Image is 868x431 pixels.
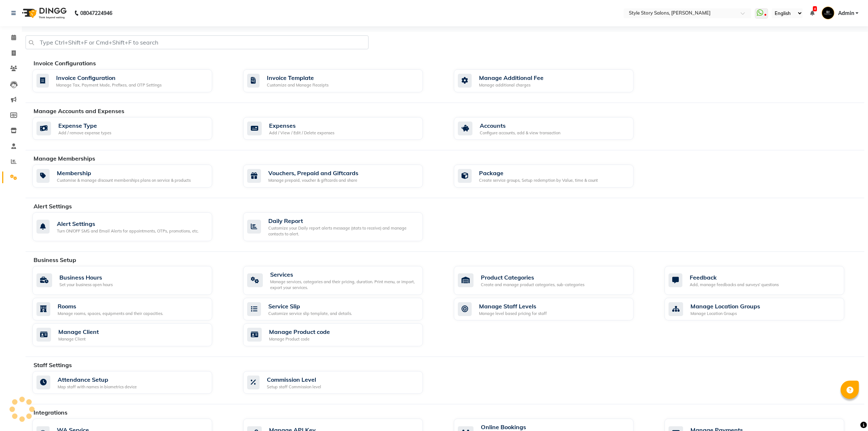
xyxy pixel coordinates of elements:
[269,336,330,342] div: Manage Product code
[269,121,334,130] div: Expenses
[80,3,112,23] b: 08047224946
[268,311,352,317] div: Customize service slip template, and details.
[243,117,443,140] a: ExpensesAdd / View / Edit / Delete expenses
[56,73,161,82] div: Invoice Configuration
[454,165,654,188] a: PackageCreate service groups, Setup redemption by Value, time & count
[243,69,443,92] a: Invoice TemplateCustomize and Manage Receipts
[268,302,352,311] div: Service Slip
[32,298,232,321] a: RoomsManage rooms, spaces, equipments and their capacities.
[58,311,163,317] div: Manage rooms, spaces, equipments and their capacities.
[268,169,358,177] div: Vouchers, Prepaid and Giftcards
[481,273,584,282] div: Product Categories
[267,384,321,390] div: Setup staff Commission level
[59,282,113,288] div: Set your business open hours
[58,336,99,342] div: Manage Client
[243,165,443,188] a: Vouchers, Prepaid and GiftcardsManage prepaid, voucher & giftcards and share
[26,35,369,49] input: Type Ctrl+Shift+F or Cmd+Shift+F to search
[690,311,760,317] div: Manage Location Groups
[810,10,814,16] a: 4
[267,375,321,384] div: Commission Level
[665,298,864,321] a: Manage Location GroupsManage Location Groups
[57,228,199,234] div: Turn ON/OFF SMS and Email Alerts for appointments, OTPs, promotions, etc.
[479,82,544,88] div: Manage additional charges
[690,282,779,288] div: Add, manage feedbacks and surveys' questions
[479,302,547,311] div: Manage Staff Levels
[479,169,598,177] div: Package
[32,117,232,140] a: Expense TypeAdd / remove expense types
[269,130,334,136] div: Add / View / Edit / Delete expenses
[665,266,864,295] a: FeedbackAdd, manage feedbacks and surveys' questions
[243,371,443,394] a: Commission LevelSetup staff Commission level
[479,311,547,317] div: Manage level based pricing for staff
[57,219,199,228] div: Alert Settings
[479,73,544,82] div: Manage Additional Fee
[32,165,232,188] a: MembershipCustomise & manage discount memberships plans on service & products
[58,302,163,311] div: Rooms
[838,9,854,17] span: Admin
[454,266,654,295] a: Product CategoriesCreate and manage product categories, sub-categories
[481,282,584,288] div: Create and manage product categories, sub-categories
[32,371,232,394] a: Attendance SetupMap staff with names in biometrics device
[58,121,111,130] div: Expense Type
[243,212,443,241] a: Daily ReportCustomize your Daily report alerts message (stats to receive) and manage contacts to ...
[454,117,654,140] a: AccountsConfigure accounts, add & view transaction
[813,6,817,11] span: 4
[270,270,417,279] div: Services
[268,177,358,184] div: Manage prepaid, voucher & giftcards and share
[690,302,760,311] div: Manage Location Groups
[454,69,654,92] a: Manage Additional FeeManage additional charges
[454,298,654,321] a: Manage Staff LevelsManage level based pricing for staff
[58,130,111,136] div: Add / remove expense types
[243,298,443,321] a: Service SlipCustomize service slip template, and details.
[479,177,598,184] div: Create service groups, Setup redemption by Value, time & count
[19,3,69,23] img: logo
[268,216,417,225] div: Daily Report
[58,375,137,384] div: Attendance Setup
[32,266,232,295] a: Business HoursSet your business open hours
[59,273,113,282] div: Business Hours
[267,73,328,82] div: Invoice Template
[32,69,232,92] a: Invoice ConfigurationManage Tax, Payment Mode, Prefixes, and OTP Settings
[480,130,560,136] div: Configure accounts, add & view transaction
[32,212,232,241] a: Alert SettingsTurn ON/OFF SMS and Email Alerts for appointments, OTPs, promotions, etc.
[690,273,779,282] div: Feedback
[268,225,417,237] div: Customize your Daily report alerts message (stats to receive) and manage contacts to alert.
[32,323,232,346] a: Manage ClientManage Client
[243,323,443,346] a: Manage Product codeManage Product code
[480,121,560,130] div: Accounts
[57,177,191,184] div: Customise & manage discount memberships plans on service & products
[58,384,137,390] div: Map staff with names in biometrics device
[269,327,330,336] div: Manage Product code
[57,169,191,177] div: Membership
[56,82,161,88] div: Manage Tax, Payment Mode, Prefixes, and OTP Settings
[822,7,834,19] img: Admin
[267,82,328,88] div: Customize and Manage Receipts
[243,266,443,295] a: ServicesManage services, categories and their pricing, duration. Print menu, or import, export yo...
[270,279,417,291] div: Manage services, categories and their pricing, duration. Print menu, or import, export your servi...
[58,327,99,336] div: Manage Client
